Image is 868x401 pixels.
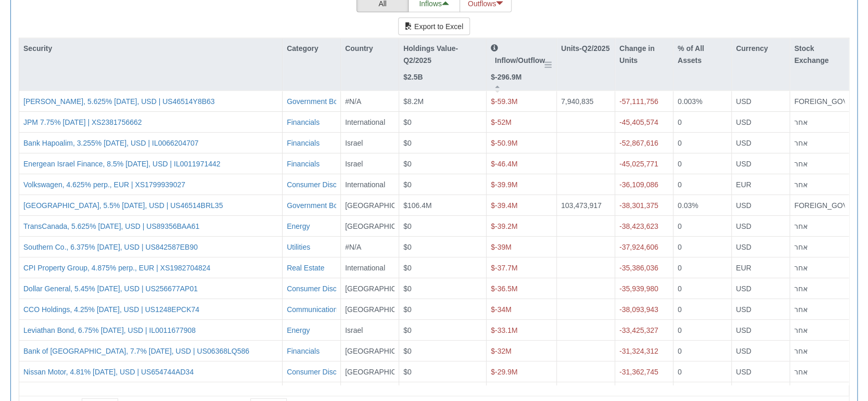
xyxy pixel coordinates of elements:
[736,346,785,356] div: USD
[678,179,727,190] div: 0
[23,242,198,252] button: Southern Co., 6.375% [DATE], USD | US842587EB90
[794,200,845,211] div: FOREIGN_GOV_SEC
[287,283,365,294] button: Consumer Discretionary
[491,73,521,81] strong: $-296.9M
[491,243,512,251] span: $-39M
[23,367,194,377] div: Nissan Motor, 4.81% [DATE], USD | US654744AD34
[794,221,845,231] div: אחר
[678,346,727,356] div: 0
[619,346,669,356] div: -31,324,312
[23,221,199,231] button: TransCanada, 5.625% [DATE], USD | US89356BAA61
[619,159,669,169] div: -45,025,771
[283,38,340,58] div: Category
[287,117,320,127] button: Financials
[403,368,412,376] span: $0
[341,38,399,58] div: Country
[23,179,185,190] div: Volkswagen, 4.625% perp., EUR | XS1799939027
[23,283,198,294] button: Dollar General, 5.45% [DATE], USD | US256677AP01
[619,325,669,335] div: -33,425,327
[794,346,845,356] div: אחר
[736,242,785,252] div: USD
[678,96,727,107] div: 0.003%
[678,138,727,148] div: 0
[403,180,412,189] span: $0
[736,304,785,315] div: USD
[736,117,785,127] div: USD
[794,138,845,148] div: אחר
[287,179,365,190] button: Consumer Discretionary
[287,159,320,169] button: Financials
[736,200,785,211] div: USD
[491,222,517,230] span: $-39.2M
[23,96,215,107] div: [PERSON_NAME], 5.625% [DATE], USD | US46514Y8B63
[790,38,849,70] div: Stock Exchange
[736,179,785,190] div: EUR
[619,96,669,107] div: -57,111,756
[561,43,609,54] p: Units-Q2/2025
[19,38,282,58] div: Security
[619,263,669,273] div: -35,386,036
[287,221,310,231] div: Energy
[491,97,517,106] span: $-59.3M
[287,242,310,252] div: Utilities
[491,284,517,293] span: $-36.5M
[345,304,394,315] div: [GEOGRAPHIC_DATA]
[794,367,845,377] div: אחר
[678,221,727,231] div: 0
[345,346,394,356] div: [GEOGRAPHIC_DATA]
[794,263,845,273] div: אחר
[403,222,412,230] span: $0
[287,325,310,335] button: Energy
[736,283,785,294] div: USD
[794,159,845,169] div: אחר
[619,200,669,211] div: -38,301,375
[403,326,412,334] span: $0
[619,221,669,231] div: -38,423,623
[491,160,517,168] span: $-46.4M
[678,304,727,315] div: 0
[287,346,320,356] button: Financials
[23,138,198,148] div: Bank Hapoalim, 3.255% [DATE], USD | IL0066204707
[403,118,412,126] span: $0
[678,242,727,252] div: 0
[345,325,394,335] div: Israel
[403,284,412,293] span: $0
[403,243,412,251] span: $0
[287,367,365,377] button: Consumer Discretionary
[794,283,845,294] div: אחר
[287,96,350,107] button: Government Bonds
[491,118,512,126] span: $-52M
[23,117,142,127] button: JPM 7.75% [DATE] | XS2381756662
[345,200,394,211] div: [GEOGRAPHIC_DATA]
[403,97,424,106] span: $8.2M
[345,117,394,127] div: International
[287,200,350,211] button: Government Bonds
[736,138,785,148] div: USD
[491,326,517,334] span: $-33.1M
[23,200,223,211] button: [GEOGRAPHIC_DATA], 5.5% [DATE], USD | US46514BRL35
[673,38,731,70] div: % of All Assets
[403,264,412,272] span: $0
[23,346,249,356] div: Bank of [GEOGRAPHIC_DATA], 7.7% [DATE], USD | US06368LQ586
[619,304,669,315] div: -38,093,943
[736,221,785,231] div: USD
[23,325,196,335] button: Leviathan Bond, 6.75% [DATE], USD | IL0011677908
[491,264,517,272] span: $-37.7M
[794,325,845,335] div: אחר
[345,283,394,294] div: [GEOGRAPHIC_DATA]
[345,263,394,273] div: International
[403,201,431,210] span: $106.4M
[561,96,610,107] div: 7,940,835
[736,263,785,273] div: EUR
[23,263,210,273] button: CPI Property Group, 4.875% perp., EUR | XS1982704824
